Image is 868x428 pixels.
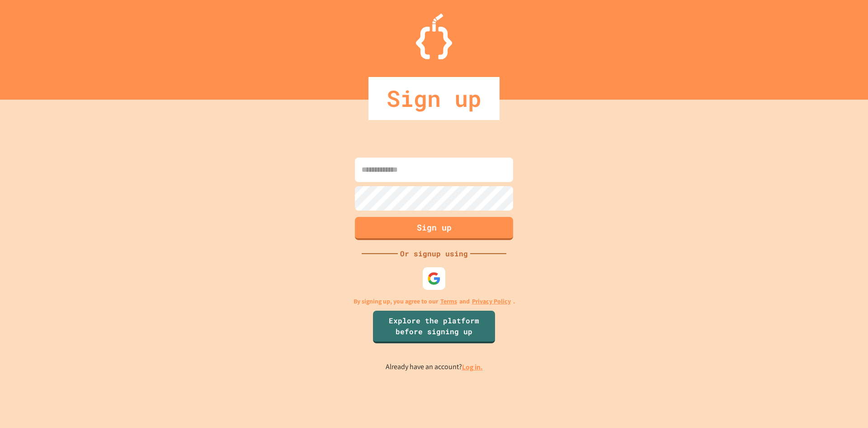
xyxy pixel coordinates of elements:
[440,297,457,306] a: Terms
[386,361,483,373] p: Already have an account?
[355,217,513,240] button: Sign up
[354,297,515,306] p: By signing up, you agree to our and .
[416,14,452,59] img: Logo.svg
[472,297,511,306] a: Privacy Policy
[427,272,441,285] img: google-icon.svg
[373,311,495,343] a: Explore the platform before signing up
[462,362,483,372] a: Log in.
[368,77,500,120] div: Sign up
[398,248,470,259] div: Or signup using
